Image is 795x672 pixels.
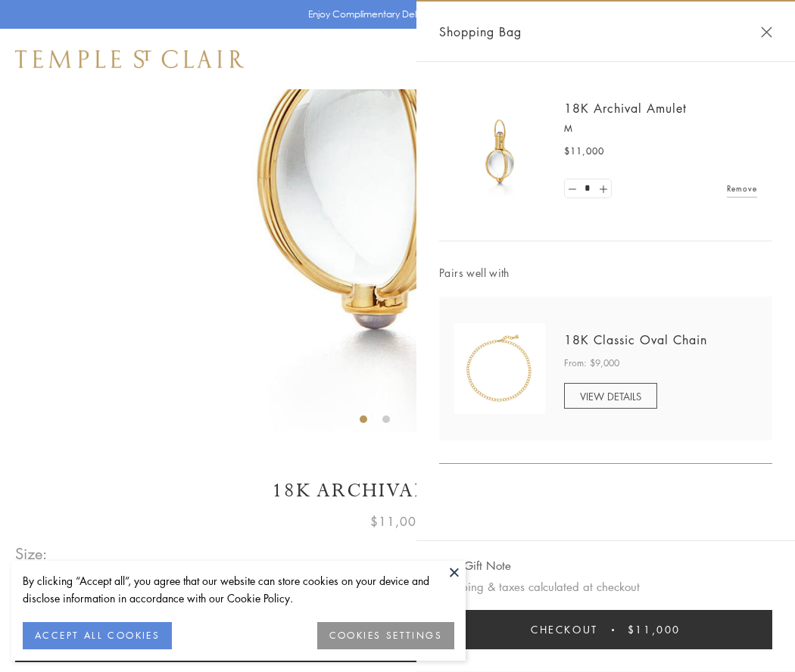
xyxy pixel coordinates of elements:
[15,478,780,504] h1: 18K Archival Amulet
[439,264,772,282] span: Pairs well with
[564,356,619,371] span: From: $9,000
[564,383,657,409] a: VIEW DETAILS
[628,621,681,638] span: $11,000
[23,572,454,607] div: By clicking “Accept all”, you agree that our website can store cookies on your device and disclos...
[308,7,480,22] p: Enjoy Complimentary Delivery & Returns
[439,610,772,649] button: Checkout $11,000
[761,26,772,38] button: Close Shopping Bag
[317,622,454,649] button: COOKIES SETTINGS
[564,121,757,136] p: M
[564,144,604,159] span: $11,000
[439,577,772,596] p: Shipping & taxes calculated at checkout
[15,541,48,566] span: Size:
[595,179,610,198] a: Set quantity to 2
[439,556,511,575] button: Add Gift Note
[15,50,244,68] img: Temple St. Clair
[439,22,522,42] span: Shopping Bag
[23,622,172,649] button: ACCEPT ALL COOKIES
[564,331,707,348] a: 18K Classic Oval Chain
[531,621,598,638] span: Checkout
[727,180,757,197] a: Remove
[564,100,687,117] a: 18K Archival Amulet
[580,389,641,403] span: VIEW DETAILS
[454,323,545,414] img: N88865-OV18
[565,179,580,198] a: Set quantity to 0
[454,106,545,197] img: 18K Archival Amulet
[370,512,425,531] span: $11,000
